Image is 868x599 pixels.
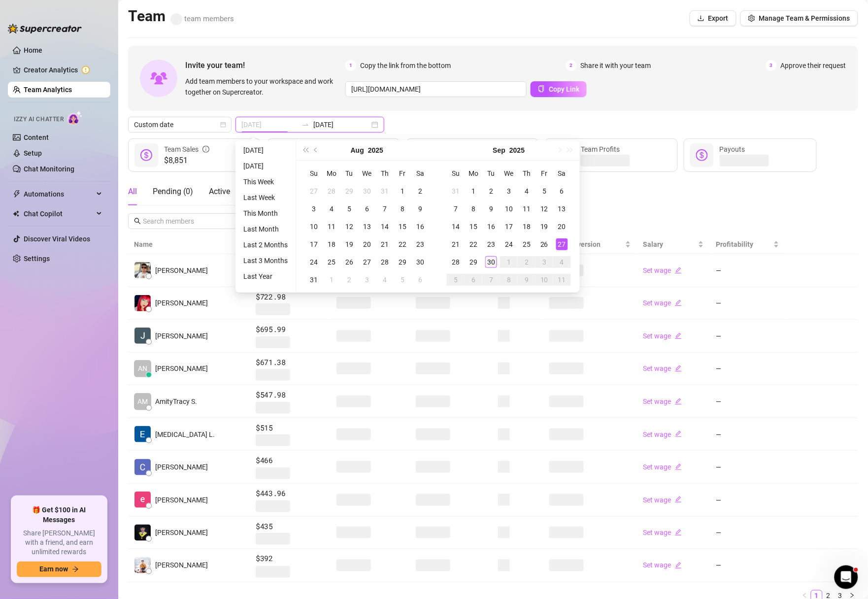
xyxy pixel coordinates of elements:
div: Pending ( 0 ) [153,186,193,198]
span: Izzy AI Chatter [14,115,64,124]
td: 2025-08-22 [394,235,411,253]
td: 2025-10-02 [518,253,535,271]
td: 2025-08-20 [358,235,376,253]
span: 3 [766,60,777,71]
div: 31 [450,185,462,197]
td: 2025-09-02 [482,182,500,200]
td: 2025-09-25 [518,235,535,253]
button: Last year (Control + left) [300,140,311,160]
td: 2025-09-01 [465,182,482,200]
div: Team Sales [164,144,209,155]
span: to [301,121,309,129]
td: 2025-08-06 [358,200,376,218]
div: 15 [467,221,479,233]
li: Last 2 Months [239,239,292,251]
div: 29 [343,185,355,197]
td: 2025-09-21 [447,235,465,253]
div: 28 [326,185,337,197]
div: 9 [485,203,497,215]
button: Copy Link [531,81,587,97]
td: 2025-10-01 [500,253,518,271]
div: 8 [397,203,408,215]
td: 2025-08-03 [305,200,323,218]
div: 3 [361,274,373,286]
div: 2 [343,274,355,286]
img: logo-BBDzfeDw.svg [8,24,82,33]
td: 2025-09-10 [500,200,518,218]
td: 2025-09-30 [482,253,500,271]
li: Last 3 Months [239,255,292,266]
a: Set wageedit [643,365,682,372]
div: 17 [503,221,515,233]
input: Start date [241,119,298,130]
div: 15 [397,221,408,233]
img: Exon Locsin [134,426,151,442]
td: 2025-09-11 [518,200,535,218]
td: 2025-08-23 [411,235,429,253]
div: 10 [503,203,515,215]
span: Name [134,239,236,250]
div: 11 [556,274,568,286]
div: 23 [414,238,426,250]
span: Invite your team! [185,59,345,71]
span: Export [708,14,729,22]
div: 7 [485,274,497,286]
th: Tu [482,165,500,182]
div: 3 [538,256,550,268]
div: 4 [379,274,391,286]
td: — [710,254,785,287]
span: Earn now [39,566,68,573]
div: 6 [361,203,373,215]
div: 26 [538,238,550,250]
div: 6 [414,274,426,286]
div: 2 [414,185,426,197]
div: 2 [485,185,497,197]
span: 2 [566,60,577,71]
span: Team Profits [581,145,620,153]
span: Custom date [134,117,226,132]
div: 6 [556,185,568,197]
div: 14 [450,221,462,233]
a: Set wageedit [643,398,682,405]
span: calendar [220,122,226,128]
button: Export [690,10,736,26]
span: [PERSON_NAME] [155,298,208,308]
div: 30 [414,256,426,268]
img: Charmaine Javil… [134,459,151,475]
td: 2025-08-11 [323,218,340,235]
th: We [358,165,376,182]
td: 2025-09-14 [447,218,465,235]
td: 2025-08-07 [376,200,394,218]
td: 2025-08-04 [323,200,340,218]
td: 2025-08-25 [323,253,340,271]
div: 9 [414,203,426,215]
div: 21 [450,238,462,250]
span: search [134,218,141,225]
td: 2025-09-20 [553,218,571,235]
div: 16 [485,221,497,233]
li: This Month [239,207,292,219]
div: 4 [326,203,337,215]
div: 11 [326,221,337,233]
div: 19 [538,221,550,233]
span: left [802,593,808,599]
td: 2025-09-06 [553,182,571,200]
div: 30 [361,185,373,197]
img: Enrique S. [134,492,151,508]
td: 2025-10-09 [518,271,535,289]
div: 7 [379,203,391,215]
td: 2025-10-04 [553,253,571,271]
th: Sa [553,165,571,182]
div: 2 [521,256,533,268]
td: 2025-09-02 [340,271,358,289]
div: 8 [467,203,479,215]
div: 24 [503,238,515,250]
span: edit [675,299,682,306]
td: 2025-07-27 [305,182,323,200]
li: [DATE] [239,160,292,172]
span: dollar-circle [140,149,152,161]
th: We [500,165,518,182]
div: 17 [308,238,320,250]
div: 25 [521,238,533,250]
td: 2025-09-08 [465,200,482,218]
